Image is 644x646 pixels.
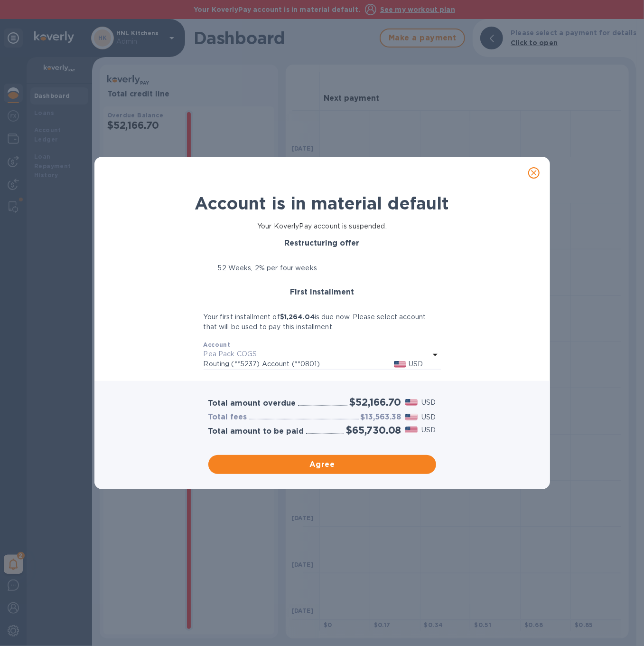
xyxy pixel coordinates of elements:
[204,312,441,332] p: Your first installment of is due now. Please select account that will be used to pay this install...
[421,412,436,422] p: USD
[346,424,401,436] h2: $65,730.08
[421,398,436,408] p: USD
[204,349,429,359] p: Pea Pack COGS
[523,161,545,184] button: close
[405,399,418,406] img: USD
[218,263,317,273] p: 52 Weeks, 2% per four weeks
[405,414,418,420] img: USD
[280,313,315,321] b: $1,264.04
[285,238,360,247] b: Restructuring offer
[361,413,401,422] h3: $13,563.38
[290,287,354,296] b: First installment
[349,396,401,408] h2: $52,166.70
[394,361,407,368] img: USD
[204,341,231,348] b: Account
[204,359,394,369] p: Routing (**5237) Account (**0801)
[421,425,436,435] p: USD
[405,427,418,433] img: USD
[208,427,304,436] h3: Total amount to be paid
[208,399,296,408] h3: Total amount overdue
[195,193,449,214] b: Account is in material default
[216,459,429,470] span: Agree
[208,455,436,474] button: Agree
[257,221,387,231] p: Your KoverlyPay account is suspended.
[409,359,423,369] p: USD
[208,413,247,422] h3: Total fees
